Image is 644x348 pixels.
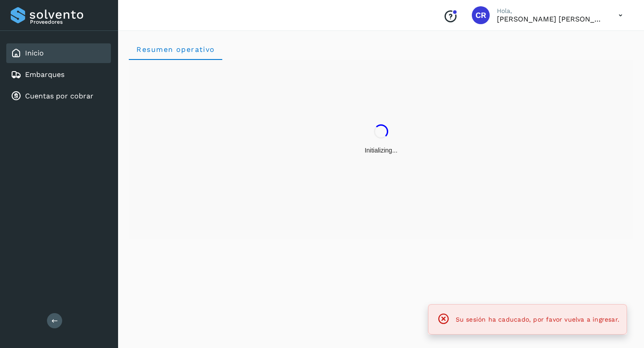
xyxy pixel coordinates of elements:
[25,49,44,57] a: Inicio
[497,15,604,23] p: CARLOS RODOLFO BELLI PEDRAZA
[25,70,64,79] a: Embarques
[456,316,619,323] span: Su sesión ha caducado, por favor vuelva a ingresar.
[497,7,604,15] p: Hola,
[25,92,93,100] a: Cuentas por cobrar
[6,65,111,85] div: Embarques
[30,19,107,25] p: Proveedores
[136,45,215,54] span: Resumen operativo
[6,86,111,106] div: Cuentas por cobrar
[6,43,111,63] div: Inicio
